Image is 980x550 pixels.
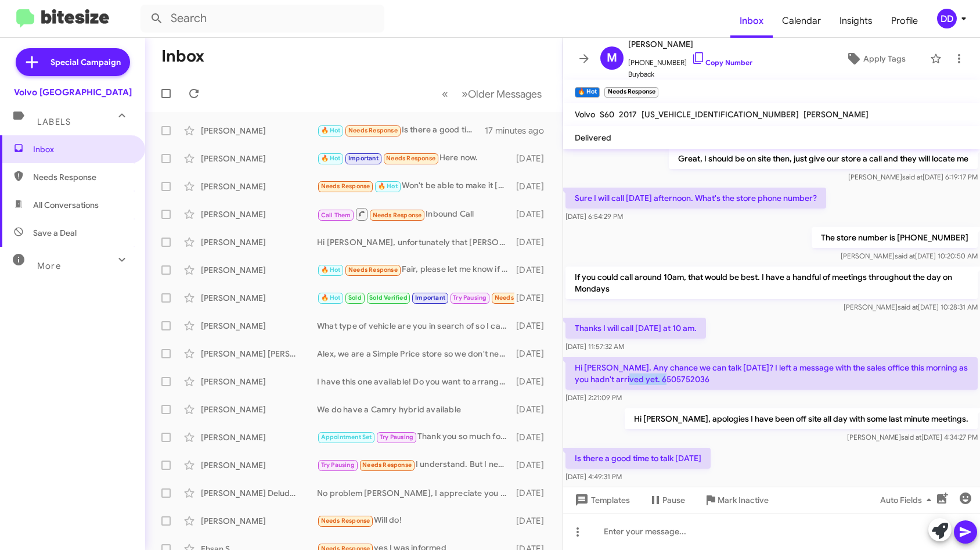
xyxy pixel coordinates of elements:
div: Alex, we are a Simple Price store so we don't negotiate or move on pricing based on days of the m... [317,348,514,360]
div: Thank you. I think I just was under informed about this process and was not aware that I would ne... [317,291,514,304]
span: Buyback [628,69,752,80]
div: [DATE] [514,404,553,415]
span: « [442,87,448,101]
p: Sure I will call [DATE] afternoon. What's the store phone number? [565,188,826,209]
div: [PERSON_NAME] [201,153,317,164]
p: Thanks I will call [DATE] at 10 am. [565,318,706,339]
div: [PERSON_NAME] [201,376,317,387]
a: Calendar [773,4,830,38]
span: Appointment Set [321,433,372,441]
span: Needs Response [495,294,544,301]
span: [PHONE_NUMBER] [628,51,752,69]
button: Pause [639,490,694,511]
div: [DATE] [514,181,553,192]
span: [PERSON_NAME] [DATE] 10:28:31 AM [844,303,978,311]
span: Profile [882,4,927,38]
div: [PERSON_NAME] [201,459,317,471]
span: Important [348,154,379,162]
span: [DATE] 4:49:31 PM [565,472,622,481]
h1: Inbox [161,47,204,66]
div: [DATE] [514,459,553,471]
span: 2017 [619,109,637,120]
span: S60 [600,109,614,120]
span: Important [415,294,445,301]
span: Try Pausing [321,461,355,469]
span: Mark Inactive [718,490,769,511]
div: [DATE] [514,153,553,164]
span: Needs Response [348,266,398,274]
button: Auto Fields [871,490,945,511]
span: Save a Deal [33,227,77,239]
p: The store number is [PHONE_NUMBER] [812,227,978,248]
span: Templates [572,490,630,511]
span: 🔥 Hot [321,154,341,162]
span: 🔥 Hot [321,294,341,301]
div: [DATE] [514,264,553,276]
div: [DATE] [514,487,553,499]
div: Fair, please let me know if the price drops again :) I'm ready to move forward at 32k [317,263,514,276]
div: [DATE] [514,348,553,360]
span: Labels [37,117,71,127]
div: [PERSON_NAME] [201,432,317,443]
a: Insights [830,4,882,38]
span: Needs Response [373,211,422,219]
div: [PERSON_NAME] [201,320,317,332]
button: DD [927,9,967,28]
p: If you could call around 10am, that would be best. I have a handful of meetings throughout the da... [565,267,978,299]
p: Great, I should be on site then, just give our store a call and they will locate me [669,148,978,169]
span: [PERSON_NAME] [628,37,752,51]
button: Previous [435,82,455,106]
span: Try Pausing [380,433,413,441]
span: Sold Verified [369,294,408,301]
p: Hi [PERSON_NAME]. Any chance we can talk [DATE]? I left a message with the sales office this morn... [565,357,978,390]
div: [DATE] [514,515,553,527]
span: Needs Response [362,461,412,469]
span: Inbox [33,143,132,155]
span: Volvo [575,109,595,120]
div: [DATE] [514,320,553,332]
span: Special Campaign [51,56,121,68]
div: [DATE] [514,376,553,387]
span: said at [901,433,921,441]
span: [DATE] 11:57:32 AM [565,342,624,351]
span: Needs Response [33,171,132,183]
div: We do have a Camry hybrid available [317,404,514,415]
span: Needs Response [348,127,398,134]
div: [PERSON_NAME] [201,292,317,304]
div: Here now. [317,152,514,165]
div: [DATE] [514,236,553,248]
div: [PERSON_NAME] [201,209,317,220]
span: [PERSON_NAME] [DATE] 6:19:17 PM [848,172,978,181]
p: Is there a good time to talk [DATE] [565,448,711,469]
div: Is there a good time to talk [DATE] [317,124,485,137]
span: [PERSON_NAME] [DATE] 4:34:27 PM [847,433,978,441]
span: 🔥 Hot [321,266,341,274]
div: I have this one available! Do you want to arrange a test drive [DATE] or [DATE]? [URL][DOMAIN_NAME] [317,376,514,387]
div: [PERSON_NAME] [201,181,317,192]
span: [US_VEHICLE_IDENTIFICATION_NUMBER] [642,109,799,120]
a: Special Campaign [16,48,130,76]
span: Call Them [321,211,351,219]
span: Try Pausing [453,294,487,301]
button: Mark Inactive [694,490,778,511]
small: 🔥 Hot [575,87,600,98]
span: Sold [348,294,362,301]
button: Templates [563,490,639,511]
span: [DATE] 2:21:09 PM [565,393,622,402]
div: What type of vehicle are you in search of so I can send you a relevant list? [317,320,514,332]
div: DD [937,9,957,28]
div: Won't be able to make it [DATE], can we try again [DATE] [317,179,514,193]
div: [PERSON_NAME] [201,404,317,415]
span: M [607,49,617,67]
span: Apply Tags [863,48,906,69]
span: Needs Response [386,154,435,162]
span: said at [902,172,923,181]
div: [PERSON_NAME] [201,264,317,276]
span: 🔥 Hot [321,127,341,134]
div: No problem [PERSON_NAME], I appreciate you keeping me informed. If there is anything we can help ... [317,487,514,499]
span: 🔥 Hot [378,182,398,190]
div: [DATE] [514,292,553,304]
span: More [37,261,61,271]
